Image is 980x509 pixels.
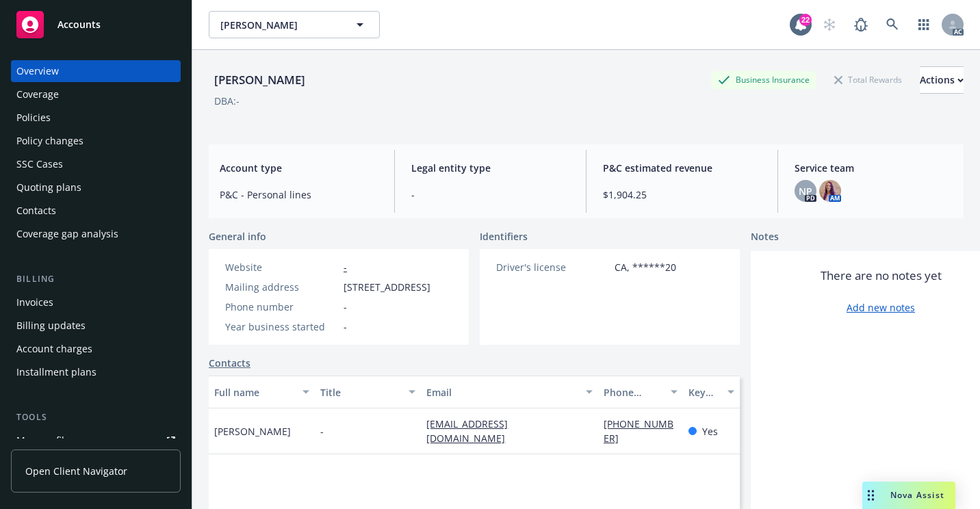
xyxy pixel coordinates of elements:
[862,482,879,509] div: Drag to move
[11,315,181,337] a: Billing updates
[821,267,942,284] span: There are no notes yet
[11,83,181,105] a: Coverage
[344,261,347,274] a: -
[711,71,816,88] div: Business Insurance
[688,385,719,400] div: Key contact
[411,187,569,202] span: -
[16,315,86,337] div: Billing updates
[920,66,964,94] button: Actions
[220,18,339,32] span: [PERSON_NAME]
[11,60,181,82] a: Overview
[496,260,609,274] div: Driver's license
[214,424,291,439] span: [PERSON_NAME]
[16,107,51,129] div: Policies
[16,223,118,245] div: Coverage gap analysis
[209,71,311,89] div: [PERSON_NAME]
[11,361,181,383] a: Installment plans
[890,489,944,501] span: Nova Assist
[16,177,81,198] div: Quoting plans
[683,376,740,408] button: Key contact
[11,130,181,152] a: Policy changes
[847,11,875,38] a: Report a Bug
[209,11,380,38] button: [PERSON_NAME]
[11,410,181,424] div: Tools
[57,19,101,30] span: Accounts
[421,376,598,408] button: Email
[827,71,909,88] div: Total Rewards
[16,130,83,152] div: Policy changes
[320,385,400,400] div: Title
[11,200,181,222] a: Contacts
[16,60,59,82] div: Overview
[11,338,181,360] a: Account charges
[799,14,812,26] div: 22
[225,280,338,294] div: Mailing address
[11,5,181,44] a: Accounts
[225,319,338,334] div: Year business started
[25,464,127,478] span: Open Client Navigator
[816,11,843,38] a: Start snowing
[480,229,528,244] span: Identifiers
[862,482,955,509] button: Nova Assist
[11,107,181,129] a: Policies
[315,376,421,408] button: Title
[11,430,181,452] a: Manage files
[702,424,718,439] span: Yes
[799,184,812,198] span: NP
[920,67,964,93] div: Actions
[426,417,516,445] a: [EMAIL_ADDRESS][DOMAIN_NAME]
[16,200,56,222] div: Contacts
[344,300,347,314] span: -
[209,229,266,244] span: General info
[209,356,250,370] a: Contacts
[879,11,906,38] a: Search
[604,385,662,400] div: Phone number
[604,417,673,445] a: [PHONE_NUMBER]
[819,180,841,202] img: photo
[795,161,953,175] span: Service team
[16,153,63,175] div: SSC Cases
[411,161,569,175] span: Legal entity type
[426,385,578,400] div: Email
[214,385,294,400] div: Full name
[16,338,92,360] div: Account charges
[16,430,75,452] div: Manage files
[214,94,240,108] div: DBA: -
[220,187,378,202] span: P&C - Personal lines
[16,291,53,313] div: Invoices
[16,83,59,105] div: Coverage
[11,272,181,286] div: Billing
[225,260,338,274] div: Website
[11,291,181,313] a: Invoices
[751,229,779,246] span: Notes
[320,424,324,439] span: -
[11,153,181,175] a: SSC Cases
[220,161,378,175] span: Account type
[910,11,938,38] a: Switch app
[16,361,96,383] div: Installment plans
[11,223,181,245] a: Coverage gap analysis
[225,300,338,314] div: Phone number
[11,177,181,198] a: Quoting plans
[344,319,347,334] span: -
[603,187,761,202] span: $1,904.25
[847,300,915,315] a: Add new notes
[344,280,430,294] span: [STREET_ADDRESS]
[598,376,683,408] button: Phone number
[209,376,315,408] button: Full name
[603,161,761,175] span: P&C estimated revenue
